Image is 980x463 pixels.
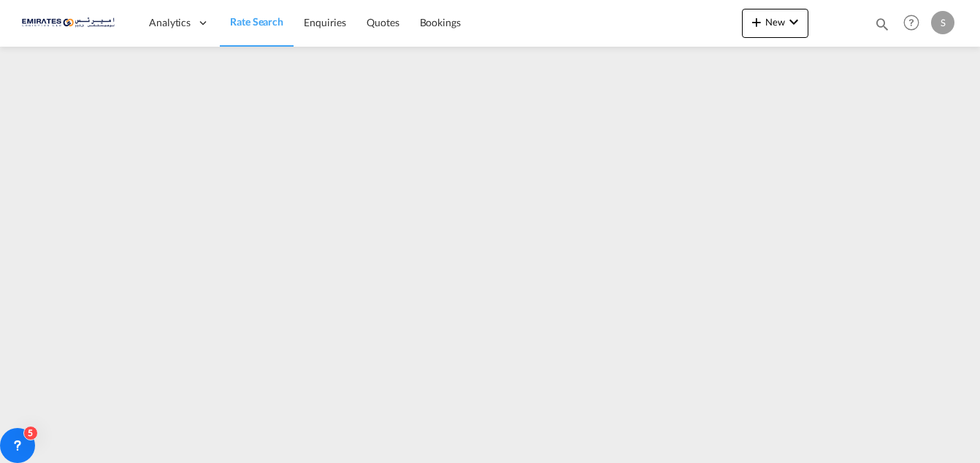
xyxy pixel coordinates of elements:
[420,16,461,28] span: Bookings
[874,16,890,32] md-icon: icon-magnify
[304,16,346,28] span: Enquiries
[149,15,191,30] span: Analytics
[22,7,120,39] img: c67187802a5a11ec94275b5db69a26e6.png
[748,13,765,31] md-icon: icon-plus 400-fg
[742,9,808,38] button: icon-plus 400-fgNewicon-chevron-down
[899,10,931,36] div: Help
[899,10,924,35] span: Help
[785,13,803,31] md-icon: icon-chevron-down
[931,11,954,34] div: S
[748,16,803,28] span: New
[367,16,399,28] span: Quotes
[230,15,283,28] span: Rate Search
[874,16,890,38] div: icon-magnify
